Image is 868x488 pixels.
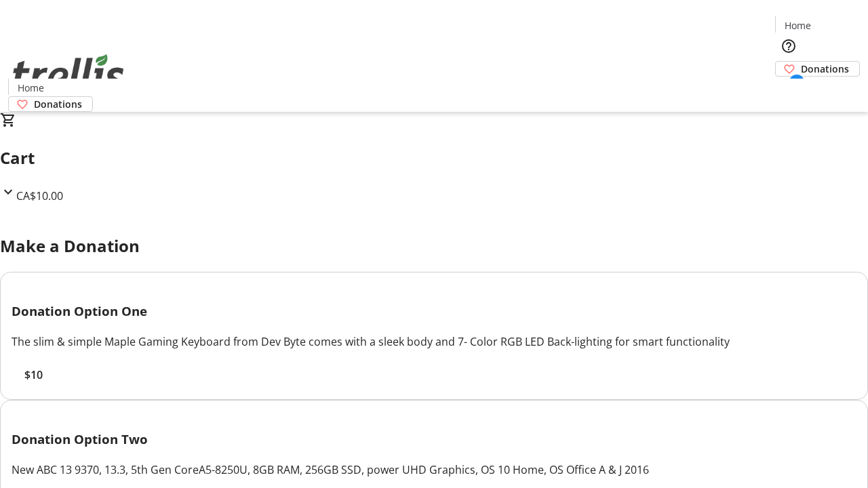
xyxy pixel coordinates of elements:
h3: Donation Option Two [12,430,856,449]
div: The slim & simple Maple Gaming Keyboard from Dev Byte comes with a sleek body and 7- Color RGB LE... [12,333,856,350]
a: Donations [775,61,860,77]
h3: Donation Option One [12,302,856,321]
a: Donations [8,96,93,112]
a: Home [776,18,819,33]
span: Donations [801,62,849,76]
span: Donations [34,97,82,111]
button: $10 [12,367,55,383]
div: New ABC 13 9370, 13.3, 5th Gen CoreA5-8250U, 8GB RAM, 256GB SSD, power UHD Graphics, OS 10 Home, ... [12,462,856,478]
span: Home [18,81,44,95]
button: Help [775,33,802,60]
span: $10 [24,367,43,383]
img: Orient E2E Organization wBa3285Z0h's Logo [8,39,129,107]
span: Home [785,18,811,33]
button: Cart [775,77,802,104]
span: CA$10.00 [16,188,63,203]
a: Home [9,81,52,95]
